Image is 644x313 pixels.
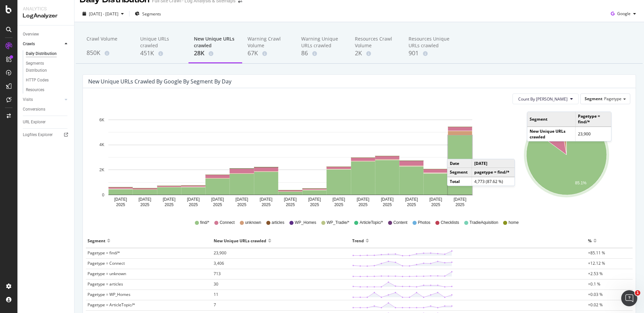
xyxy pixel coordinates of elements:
[502,110,631,210] svg: A chart.
[635,290,640,296] span: 1
[88,250,120,256] span: Pagetype = find/*
[139,197,151,202] text: [DATE]
[355,49,398,58] div: 2K
[447,168,472,177] td: Segment
[447,159,472,168] td: Date
[163,197,175,202] text: [DATE]
[23,119,69,126] a: URL Explorer
[213,202,222,207] text: 2025
[26,60,63,74] div: Segments Distribution
[527,112,576,126] td: Segment
[99,168,104,172] text: 2K
[472,159,515,168] td: [DATE]
[409,49,451,58] div: 901
[140,36,183,49] div: Unique URLs crawled
[88,292,130,297] span: Pagetype = WP_Homes
[214,302,216,308] span: 7
[165,202,174,207] text: 2025
[441,220,459,226] span: Checklists
[245,220,261,226] span: unknown
[470,220,498,226] span: TradieAquisition
[621,290,637,306] iframe: Intercom live chat
[360,220,383,226] span: ArticleTopic/*
[418,220,430,226] span: Photos
[310,202,319,207] text: 2025
[381,197,394,202] text: [DATE]
[518,96,568,102] span: Count By Day
[286,202,295,207] text: 2025
[189,202,198,207] text: 2025
[357,197,369,202] text: [DATE]
[588,260,605,266] span: +12.12 %
[23,96,63,103] a: Visits
[332,197,345,202] text: [DATE]
[405,197,418,202] text: [DATE]
[88,110,492,210] svg: A chart.
[88,302,135,308] span: Pagetype = ArticleTopic/*
[608,8,639,19] button: Google
[26,86,44,93] div: Resources
[88,78,231,85] div: New Unique URLs crawled by google by Segment by Day
[407,202,416,207] text: 2025
[99,143,104,147] text: 4K
[88,260,125,266] span: Pagetype = Connect
[588,281,600,287] span: +0.1 %
[527,127,576,141] td: New Unique URLs crawled
[588,302,603,308] span: +0.02 %
[588,271,603,276] span: +2.53 %
[87,36,129,48] div: Crawl Volume
[141,202,150,207] text: 2025
[200,220,209,226] span: find/*
[301,49,344,58] div: 86
[472,177,515,186] td: 4,773 (87.62 %)
[187,197,200,202] text: [DATE]
[23,41,35,48] div: Crawls
[617,11,631,16] span: Google
[214,271,221,276] span: 713
[575,112,611,126] td: Pagetype = find/*
[23,131,53,138] div: Logfiles Explorer
[409,36,451,49] div: Resources Unique URLs crawled
[295,220,316,226] span: WP_Homes
[235,197,248,202] text: [DATE]
[248,36,290,49] div: Warning Crawl Volume
[80,8,126,19] button: [DATE] - [DATE]
[23,106,45,113] div: Conversions
[352,235,364,246] div: Trend
[88,271,126,276] span: Pagetype = unknown
[575,181,586,186] text: 85.1%
[393,220,408,226] span: Content
[23,106,69,113] a: Conversions
[248,49,290,58] div: 67K
[262,202,271,207] text: 2025
[383,202,392,207] text: 2025
[301,36,344,49] div: Warning Unique URLs crawled
[26,60,69,74] a: Segments Distribution
[284,197,297,202] text: [DATE]
[513,93,579,104] button: Count By [PERSON_NAME]
[132,8,164,19] button: Segments
[214,250,226,256] span: 23,900
[237,202,247,207] text: 2025
[116,202,125,207] text: 2025
[211,197,224,202] text: [DATE]
[308,197,321,202] text: [DATE]
[194,36,237,49] div: New Unique URLs crawled
[588,292,603,297] span: +0.03 %
[214,292,218,297] span: 11
[588,235,592,246] div: %
[23,12,69,20] div: LogAnalyzer
[214,235,266,246] div: New Unique URLs crawled
[327,220,350,226] span: WP_Tradie/*
[272,220,284,226] span: articles
[194,49,237,58] div: 28K
[214,260,224,266] span: 3,406
[26,86,69,93] a: Resources
[23,5,69,12] div: Analytics
[220,220,235,226] span: Connect
[23,119,46,126] div: URL Explorer
[355,36,398,49] div: Resources Crawl Volume
[89,11,118,17] span: [DATE] - [DATE]
[142,11,161,17] span: Segments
